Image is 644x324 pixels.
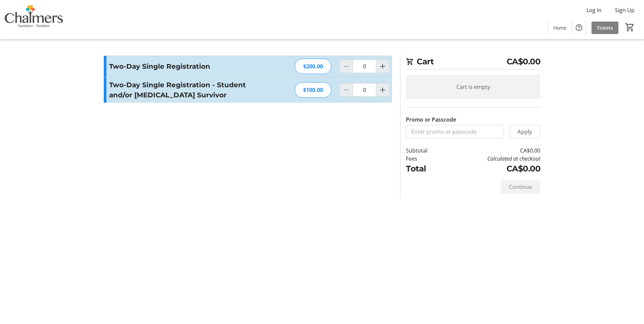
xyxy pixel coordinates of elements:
span: CA$0.00 [507,56,541,68]
div: $200.00 [295,59,331,74]
button: Increment by one [376,60,389,73]
a: Home [548,22,572,34]
span: Log In [586,6,602,14]
h2: Cart [406,56,540,69]
td: Subtotal [406,147,445,155]
input: Enter promo or passcode [406,125,504,138]
button: Log In [581,5,607,15]
h3: Two-Day Single Registration [109,61,256,71]
button: Help [572,21,586,34]
td: Calculated at checkout [445,155,540,163]
div: Cart is empty [406,75,540,99]
button: Apply [509,125,540,138]
td: CA$0.00 [445,147,540,155]
td: Fees [406,155,445,163]
td: CA$0.00 [445,163,540,175]
span: Apply [517,128,532,136]
input: Two-Day Single Registration - Student and/or Cancer Survivor Quantity [353,83,376,97]
button: Cart [624,21,636,33]
a: Tickets [591,22,618,34]
span: Tickets [597,24,613,31]
td: Total [406,163,445,175]
label: Promo or Passcode [406,116,456,124]
button: Increment by one [376,84,389,96]
h3: Two-Day Single Registration - Student and/or [MEDICAL_DATA] Survivor [109,80,256,100]
span: Home [553,24,567,31]
div: $100.00 [295,82,331,98]
span: Sign Up [615,6,635,14]
button: Sign Up [610,5,640,15]
img: Chalmers Foundation's Logo [4,3,64,36]
input: Two-Day Single Registration Quantity [353,60,376,73]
